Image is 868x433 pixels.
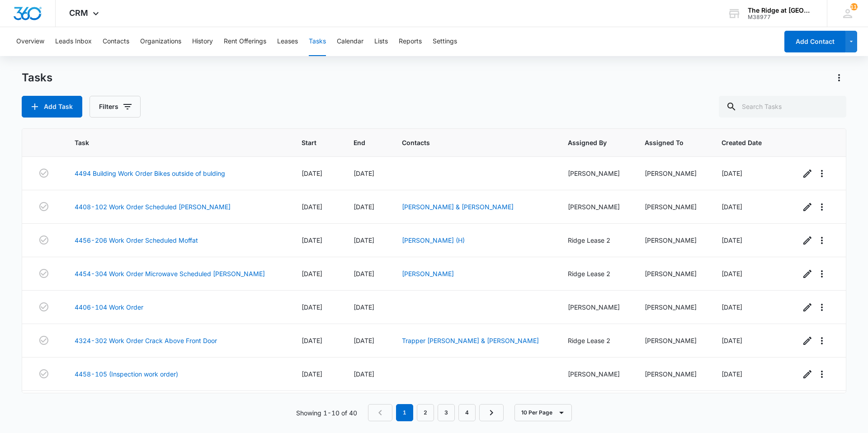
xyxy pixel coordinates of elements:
[722,370,742,378] span: [DATE]
[354,203,374,211] span: [DATE]
[568,202,623,212] div: [PERSON_NAME]
[75,169,225,178] a: 4494 Building Work Order Bikes outside of bulding
[75,269,265,278] a: 4454-304 Work Order Microwave Scheduled [PERSON_NAME]
[645,302,700,312] div: [PERSON_NAME]
[302,138,319,147] span: Start
[75,202,231,212] a: 4408-102 Work Order Scheduled [PERSON_NAME]
[568,369,623,379] div: [PERSON_NAME]
[722,138,765,147] span: Created Date
[479,404,504,421] a: Next Page
[568,336,623,345] div: Ridge Lease 2
[645,336,700,345] div: [PERSON_NAME]
[568,269,623,278] div: Ridge Lease 2
[568,138,610,147] span: Assigned By
[417,404,434,421] a: Page 2
[103,27,129,56] button: Contacts
[850,3,858,10] div: notifications count
[302,169,322,177] span: [DATE]
[722,236,742,244] span: [DATE]
[374,27,388,56] button: Lists
[22,71,52,85] h1: Tasks
[568,169,623,178] div: [PERSON_NAME]
[433,27,457,56] button: Settings
[399,27,422,56] button: Reports
[645,169,700,178] div: [PERSON_NAME]
[337,27,363,56] button: Calendar
[438,404,455,421] a: Page 3
[75,369,178,379] a: 4458-105 (Inspection work order)
[69,8,88,18] span: CRM
[458,404,476,421] a: Page 4
[16,27,44,56] button: Overview
[568,235,623,245] div: Ridge Lease 2
[568,302,623,312] div: [PERSON_NAME]
[514,404,572,421] button: 10 Per Page
[645,269,700,278] div: [PERSON_NAME]
[368,404,504,421] nav: Pagination
[784,31,845,52] button: Add Contact
[140,27,181,56] button: Organizations
[396,404,413,421] em: 1
[354,236,374,244] span: [DATE]
[90,96,141,118] button: Filters
[645,369,700,379] div: [PERSON_NAME]
[722,169,742,177] span: [DATE]
[645,138,687,147] span: Assigned To
[309,27,326,56] button: Tasks
[722,303,742,311] span: [DATE]
[22,96,82,118] button: Add Task
[75,302,143,312] a: 4406-104 Work Order
[55,27,92,56] button: Leads Inbox
[645,202,700,212] div: [PERSON_NAME]
[75,336,217,345] a: 4324-302 Work Order Crack Above Front Door
[354,370,374,378] span: [DATE]
[302,236,322,244] span: [DATE]
[302,370,322,378] span: [DATE]
[75,138,267,147] span: Task
[75,235,198,245] a: 4456-206 Work Order Scheduled Moffat
[296,408,357,418] p: Showing 1-10 of 40
[277,27,298,56] button: Leases
[722,270,742,278] span: [DATE]
[302,203,322,211] span: [DATE]
[748,14,814,20] div: account id
[402,236,465,244] a: [PERSON_NAME] (H)
[402,203,514,211] a: [PERSON_NAME] & [PERSON_NAME]
[402,337,539,344] a: Trapper [PERSON_NAME] & [PERSON_NAME]
[354,303,374,311] span: [DATE]
[832,71,846,85] button: Actions
[354,337,374,344] span: [DATE]
[402,270,454,278] a: [PERSON_NAME]
[354,138,368,147] span: End
[722,203,742,211] span: [DATE]
[354,169,374,177] span: [DATE]
[722,337,742,344] span: [DATE]
[224,27,266,56] button: Rent Offerings
[302,303,322,311] span: [DATE]
[354,270,374,278] span: [DATE]
[302,270,322,278] span: [DATE]
[850,3,858,10] span: 112
[748,7,814,14] div: account name
[192,27,213,56] button: History
[402,138,533,147] span: Contacts
[645,235,700,245] div: [PERSON_NAME]
[302,337,322,344] span: [DATE]
[719,96,846,118] input: Search Tasks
